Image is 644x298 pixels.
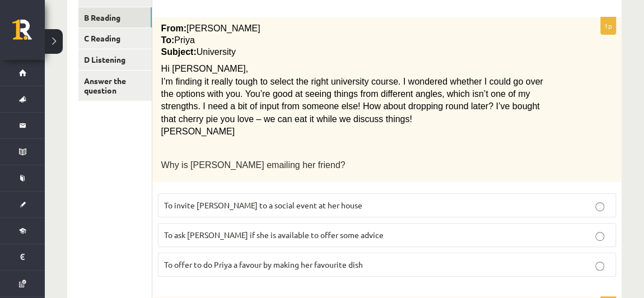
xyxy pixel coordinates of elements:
a: D Listening [78,49,152,70]
a: C Reading [78,28,152,49]
span: University [197,47,236,57]
a: Rīgas 1. Tālmācības vidusskola [12,20,45,48]
span: I’m finding it really tough to select the right university course. I wondered whether I could go ... [161,77,543,124]
input: To invite [PERSON_NAME] to a social event at her house [595,202,604,211]
span: To ask [PERSON_NAME] if she is available to offer some advice [164,230,384,240]
span: To offer to do Priya a favour by making her favourite dish [164,259,363,269]
span: [PERSON_NAME] [186,24,260,33]
span: Why is [PERSON_NAME] emailing her friend? [161,160,346,170]
span: Subject: [161,47,197,57]
p: 1p [600,17,616,35]
span: From: [161,24,186,33]
span: To invite [PERSON_NAME] to a social event at her house [164,200,362,210]
span: To: [161,35,175,45]
a: Answer the question [78,71,152,101]
span: Priya [174,35,194,45]
span: Hi [PERSON_NAME], [161,64,249,73]
span: [PERSON_NAME] [161,127,235,136]
input: To offer to do Priya a favour by making her favourite dish [595,262,604,271]
input: To ask [PERSON_NAME] if she is available to offer some advice [595,232,604,241]
a: B Reading [78,7,152,28]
